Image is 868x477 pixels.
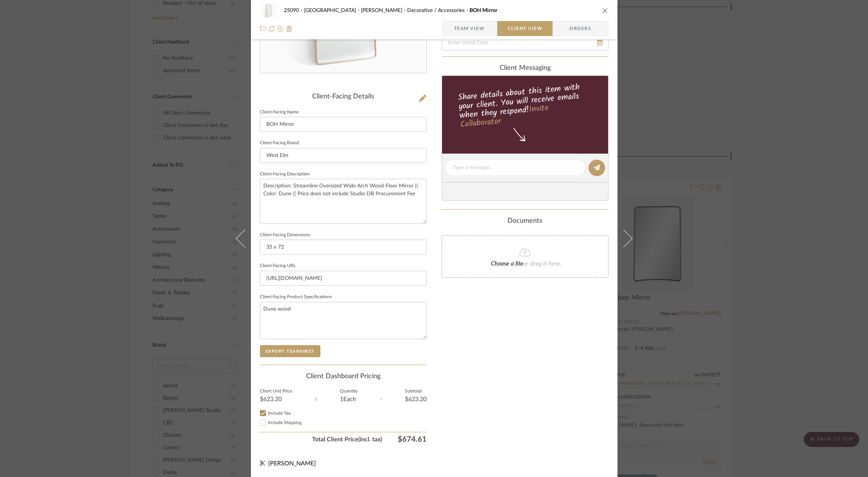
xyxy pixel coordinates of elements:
input: Enter Client-Facing Item Name [260,117,427,132]
input: Enter item dimensions [260,240,427,255]
div: Share details about this item with your client. You will receive emails when they respond! [441,81,609,131]
span: [PERSON_NAME] [268,460,316,466]
input: Enter Client-Facing Brand [260,148,427,163]
div: 1 Each [340,396,358,402]
label: Client-Facing URL [260,264,296,268]
label: Client-Facing Description [260,172,310,176]
span: Team View [454,21,485,36]
label: Client-Facing Name [260,110,299,114]
div: Client Dashboard Pricing [260,373,427,381]
div: client Messaging [442,64,608,72]
div: Documents [442,217,608,225]
span: $674.61 [382,435,427,444]
button: Export Tearsheet [260,345,320,357]
span: Include Shipping [268,420,302,425]
label: Quantity [340,389,358,393]
label: Client Unit Price [260,389,292,393]
span: Choose a file [491,261,523,267]
div: Client-Facing Details [260,93,427,101]
label: Subtotal [405,389,427,393]
span: or drag it here. [523,261,562,267]
span: Client View [508,21,542,36]
span: Include Tax [268,411,291,415]
input: Enter item URL [260,271,427,286]
div: $623.20 [405,396,427,402]
div: = [379,395,383,404]
span: 25090 - [GEOGRAPHIC_DATA] - [PERSON_NAME] [284,8,407,13]
span: Decorative / Accessories [407,8,469,13]
span: (incl. tax) [358,435,382,444]
img: fd4c9137-94a3-40ad-b69e-9a38f8f006d7_48x40.jpg [260,3,278,18]
label: Client-Facing Brand [260,141,299,145]
img: Remove from project [286,26,292,32]
button: close [602,7,608,14]
div: X [314,395,318,404]
span: BOH Mirror [469,8,497,13]
span: Total Client Price [260,435,382,444]
div: $623.20 [260,396,292,402]
span: Orders [561,21,599,36]
input: Enter Install Date [442,35,608,50]
label: Client-Facing Product Specifications [260,295,332,299]
label: Client-Facing Dimensions [260,233,310,237]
